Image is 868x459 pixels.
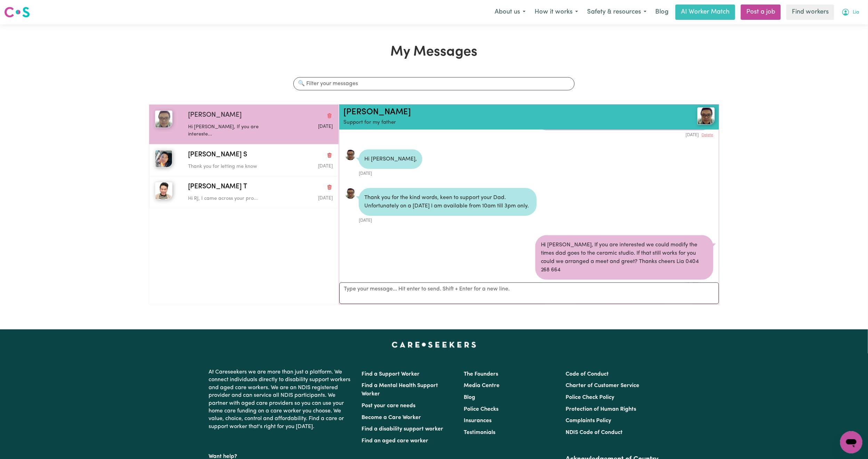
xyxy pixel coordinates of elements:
[149,176,339,208] button: Honorato T[PERSON_NAME] TDelete conversationHi RJ, I came across your pro...Message sent on Septe...
[566,407,636,412] a: Protection of Human Rights
[318,124,333,129] span: Message sent on September 3, 2025
[786,5,834,20] a: Find workers
[741,5,781,20] a: Post a job
[318,164,333,169] span: Message sent on September 1, 2025
[149,44,719,60] h1: My Messages
[535,280,713,288] div: [DATE]
[651,5,673,20] a: Blog
[566,383,639,388] a: Charter of Customer Service
[490,5,530,19] button: About us
[188,110,242,121] span: [PERSON_NAME]
[535,235,713,280] div: Hi [PERSON_NAME], If you are interested we could modify the times dad goes to the ceramic studio....
[188,163,284,171] p: Thank you for letting me know
[583,5,651,19] button: Safety & resources
[530,5,583,19] button: How it works
[840,431,862,453] iframe: Button to launch messaging window, conversation in progress
[702,282,713,288] button: Delete
[359,188,537,216] div: Thank you for the kind words, keen to support your Dad. Unfortunately on a [DATE] I am available ...
[853,9,859,16] span: Lia
[326,111,333,120] button: Delete conversation
[675,5,735,20] a: AI Worker Match
[318,196,333,200] span: Message sent on September 0, 2025
[566,371,609,377] a: Code of Conduct
[293,77,574,90] input: 🔍 Filter your messages
[188,195,284,203] p: Hi RJ, I came across your pro...
[155,110,172,128] img: Carl Vincent G
[155,150,172,167] img: Ashley Jed S
[326,183,333,192] button: Delete conversation
[566,430,623,435] a: NDIS Code of Conduct
[362,403,416,409] a: Post your care needs
[4,6,30,18] img: Careseekers logo
[188,150,247,160] span: [PERSON_NAME] S
[155,182,172,199] img: Honorato T
[345,149,356,161] img: 6468E57AFFDA6F4E2ACC61CEBF7C297D_avatar_blob
[149,105,339,144] button: Carl Vincent G[PERSON_NAME]Delete conversationHi [PERSON_NAME], If you are intereste...Message se...
[535,130,713,138] div: [DATE]
[343,108,411,116] a: [PERSON_NAME]
[345,188,356,199] a: View Carl Vincent G's profile
[464,371,498,377] a: The Founders
[345,188,356,199] img: 6468E57AFFDA6F4E2ACC61CEBF7C297D_avatar_blob
[326,150,333,159] button: Delete conversation
[359,169,422,177] div: [DATE]
[464,395,475,400] a: Blog
[464,383,500,388] a: Media Centre
[362,426,444,432] a: Find a disability support worker
[653,107,715,125] a: Carl Vincent G
[566,395,614,400] a: Police Check Policy
[702,132,713,138] button: Delete
[362,438,429,444] a: Find an aged care worker
[362,383,438,397] a: Find a Mental Health Support Worker
[4,4,30,20] a: Careseekers logo
[343,119,653,127] p: Support for my father
[697,107,715,125] img: View Carl Vincent G's profile
[209,366,354,433] p: At Careseekers we are more than just a platform. We connect individuals directly to disability su...
[359,216,537,224] div: [DATE]
[345,149,356,161] a: View Carl Vincent G's profile
[188,182,247,192] span: [PERSON_NAME] T
[149,144,339,176] button: Ashley Jed S[PERSON_NAME] SDelete conversationThank you for letting me knowMessage sent on Septem...
[464,430,495,435] a: Testimonials
[359,149,422,169] div: Hi [PERSON_NAME],
[392,342,476,347] a: Careseekers home page
[362,415,421,420] a: Become a Care Worker
[362,371,420,377] a: Find a Support Worker
[188,123,284,138] p: Hi [PERSON_NAME], If you are intereste...
[464,407,498,412] a: Police Checks
[837,5,864,19] button: My Account
[566,418,611,424] a: Complaints Policy
[464,418,492,424] a: Insurances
